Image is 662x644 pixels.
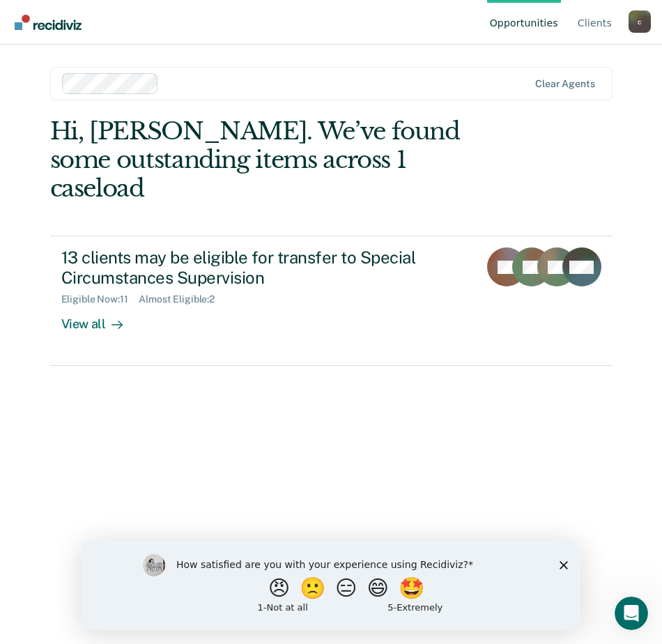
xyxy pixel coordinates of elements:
[615,597,648,630] iframe: Intercom live chat
[50,236,613,366] a: 13 clients may be eligible for transfer to Special Circumstances SupervisionEligible Now:11Almost...
[61,247,468,288] div: 13 clients may be eligible for transfer to Special Circumstances Supervision
[61,293,139,305] div: Eligible Now : 11
[629,10,651,33] div: c
[61,305,139,332] div: View all
[82,540,580,630] iframe: Survey by Kim from Recidiviz
[535,78,594,90] div: Clear agents
[15,15,82,30] img: Recidiviz
[139,293,226,305] div: Almost Eligible : 2
[50,117,500,202] div: Hi, [PERSON_NAME]. We’ve found some outstanding items across 1 caseload
[629,10,651,33] button: Profile dropdown button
